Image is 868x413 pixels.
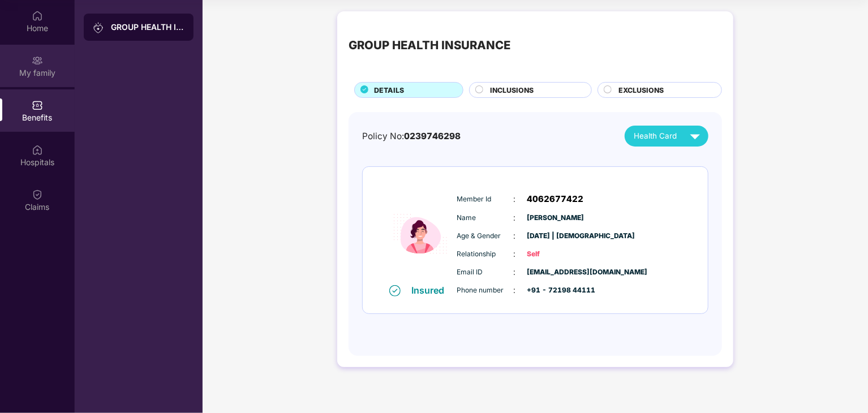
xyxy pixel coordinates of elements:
span: EXCLUSIONS [618,85,664,96]
span: Health Card [634,130,677,142]
img: svg+xml;base64,PHN2ZyBpZD0iSG9tZSIgeG1sbnM9Imh0dHA6Ly93d3cudzMub3JnLzIwMDAvc3ZnIiB3aWR0aD0iMjAiIG... [32,10,43,21]
span: : [514,248,516,260]
span: [DATE] | [DEMOGRAPHIC_DATA] [527,231,584,242]
span: : [514,230,516,242]
span: Relationship [457,249,514,260]
img: svg+xml;base64,PHN2ZyB4bWxucz0iaHR0cDovL3d3dy53My5vcmcvMjAwMC9zdmciIHZpZXdCb3g9IjAgMCAyNCAyNCIgd2... [685,126,705,146]
span: DETAILS [374,85,404,96]
div: Insured [412,285,452,296]
span: 4062677422 [527,192,584,206]
img: svg+xml;base64,PHN2ZyB3aWR0aD0iMjAiIGhlaWdodD0iMjAiIHZpZXdCb3g9IjAgMCAyMCAyMCIgZmlsbD0ibm9uZSIgeG... [93,22,104,33]
span: Name [457,213,514,223]
span: Member Id [457,194,514,205]
span: +91 - 72198 44111 [527,285,584,296]
span: Email ID [457,267,514,278]
span: : [514,212,516,224]
div: GROUP HEALTH INSURANCE [349,36,510,54]
img: svg+xml;base64,PHN2ZyBpZD0iQmVuZWZpdHMiIHhtbG5zPSJodHRwOi8vd3d3LnczLm9yZy8yMDAwL3N2ZyIgd2lkdGg9Ij... [32,100,43,111]
span: : [514,266,516,278]
button: Health Card [625,126,708,147]
div: Policy No: [362,130,461,143]
img: svg+xml;base64,PHN2ZyB3aWR0aD0iMjAiIGhlaWdodD0iMjAiIHZpZXdCb3g9IjAgMCAyMCAyMCIgZmlsbD0ibm9uZSIgeG... [32,55,43,66]
span: Phone number [457,285,514,296]
span: Self [527,249,584,260]
img: svg+xml;base64,PHN2ZyBpZD0iQ2xhaW0iIHhtbG5zPSJodHRwOi8vd3d3LnczLm9yZy8yMDAwL3N2ZyIgd2lkdGg9IjIwIi... [32,189,43,200]
span: [EMAIL_ADDRESS][DOMAIN_NAME] [527,267,584,278]
span: INCLUSIONS [490,85,534,96]
img: icon [386,184,454,284]
span: : [514,193,516,205]
div: GROUP HEALTH INSURANCE [111,21,184,33]
span: Age & Gender [457,231,514,242]
span: : [514,284,516,296]
img: svg+xml;base64,PHN2ZyB4bWxucz0iaHR0cDovL3d3dy53My5vcmcvMjAwMC9zdmciIHdpZHRoPSIxNiIgaGVpZ2h0PSIxNi... [389,285,401,296]
span: 0239746298 [404,131,461,141]
img: svg+xml;base64,PHN2ZyBpZD0iSG9zcGl0YWxzIiB4bWxucz0iaHR0cDovL3d3dy53My5vcmcvMjAwMC9zdmciIHdpZHRoPS... [32,144,43,156]
span: [PERSON_NAME] [527,213,584,223]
